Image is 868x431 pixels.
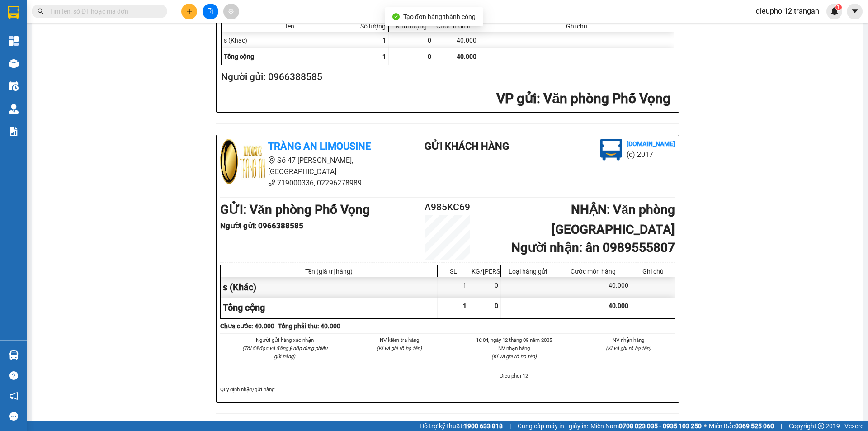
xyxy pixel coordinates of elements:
div: s (Khác) [221,277,438,298]
span: caret-down [851,7,859,15]
li: NV nhận hàng [467,344,561,352]
div: s (Khác) [222,32,357,48]
strong: 0369 525 060 [735,422,774,430]
img: logo.jpg [600,139,622,161]
img: solution-icon [9,127,19,136]
span: notification [9,392,18,400]
span: question-circle [9,371,18,380]
span: 0 [428,53,431,60]
b: Gửi khách hàng [425,141,509,152]
div: SL [440,268,467,275]
span: 1 [837,4,840,10]
img: warehouse-icon [9,350,19,360]
span: search [38,8,44,14]
span: 40.000 [457,53,476,60]
span: copyright [818,423,824,429]
b: Tổng phải thu: 40.000 [278,322,340,330]
li: Người gửi hàng xác nhận [238,336,331,344]
span: check-circle [392,13,400,20]
li: NV kiểm tra hàng [353,336,446,344]
span: phone [268,179,275,186]
i: (Kí và ghi rõ họ tên) [491,353,537,360]
span: Miền Bắc [709,421,774,431]
span: dieuphoi12.trangan [749,5,826,17]
span: Tổng cộng [224,53,254,60]
span: Hỗ trợ kỹ thuật: [420,421,503,431]
span: message [9,412,18,421]
strong: 1900 633 818 [464,422,503,430]
img: icon-new-feature [830,7,839,15]
sup: 1 [835,4,842,10]
b: GỬI : Văn phòng Phố Vọng [220,202,370,217]
div: Khối lượng [391,23,431,30]
img: logo.jpg [220,139,265,184]
b: Người nhận : ân 0989555807 [511,240,675,255]
button: caret-down [847,4,863,19]
span: environment [268,156,275,164]
div: Ghi chú [481,23,671,30]
span: 40.000 [609,302,628,309]
div: Cước món hàng [436,23,476,30]
div: 0 [469,277,501,298]
li: 719000336, 02296278989 [220,177,388,189]
img: dashboard-icon [9,36,19,46]
span: file-add [207,8,213,14]
b: Chưa cước : 40.000 [220,322,274,330]
input: Tìm tên, số ĐT hoặc mã đơn [50,6,156,16]
button: file-add [203,4,218,19]
span: Cung cấp máy in - giấy in: [518,421,588,431]
span: 0 [495,302,498,309]
div: Loại hàng gửi [503,268,552,275]
div: 40.000 [555,277,631,298]
img: warehouse-icon [9,59,19,68]
div: Quy định nhận/gửi hàng : [220,385,675,393]
span: Tạo đơn hàng thành công [403,13,476,20]
span: VP gửi [496,90,537,106]
div: 0 [389,32,434,48]
b: [DOMAIN_NAME] [627,140,675,147]
h2: : Văn phòng Phố Vọng [221,90,670,108]
div: Ghi chú [633,268,672,275]
button: aim [223,4,239,19]
h2: Người gửi: 0966388585 [221,70,670,85]
div: Số lượng [359,23,386,30]
span: Miền Nam [590,421,702,431]
li: NV nhận hàng [582,336,675,344]
li: 16:04, ngày 12 tháng 09 năm 2025 [467,336,561,344]
button: plus [181,4,197,19]
b: NHẬN : Văn phòng [GEOGRAPHIC_DATA] [552,202,675,237]
b: Người gửi : 0966388585 [220,221,303,230]
b: Tràng An Limousine [268,141,371,152]
div: Tên [224,23,354,30]
h2: A985KC69 [410,200,486,215]
i: (Kí và ghi rõ họ tên) [606,345,651,351]
div: 1 [357,32,389,48]
div: Cước món hàng [557,268,628,275]
div: 1 [438,277,469,298]
span: | [509,421,511,431]
img: warehouse-icon [9,104,19,114]
span: ⚪️ [704,424,707,428]
span: Tổng cộng [223,302,265,313]
span: aim [228,8,234,14]
div: KG/[PERSON_NAME] [472,268,498,275]
img: logo-vxr [8,6,19,19]
div: Tên (giá trị hàng) [223,268,435,275]
li: Điều phối 12 [467,372,561,380]
span: plus [186,8,193,14]
i: (Tôi đã đọc và đồng ý nộp dung phiếu gửi hàng) [242,345,327,360]
div: 40.000 [434,32,479,48]
span: | [781,421,782,431]
strong: 0708 023 035 - 0935 103 250 [619,422,702,430]
li: Số 47 [PERSON_NAME], [GEOGRAPHIC_DATA] [220,155,388,177]
span: 1 [463,302,467,309]
img: warehouse-icon [9,81,19,91]
i: (Kí và ghi rõ họ tên) [377,345,422,351]
li: (c) 2017 [627,149,675,160]
span: 1 [382,53,386,60]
